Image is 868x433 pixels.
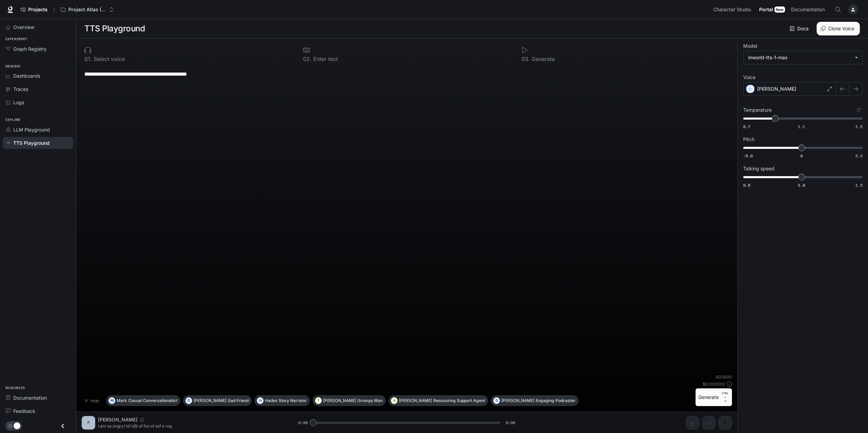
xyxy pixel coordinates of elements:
a: Graph Registry [3,43,73,55]
p: 0 1 . [84,56,92,62]
span: Feedback [13,407,35,415]
span: Dark mode toggle [14,422,20,429]
p: Sad Friend [228,399,249,403]
p: Hades [265,399,277,403]
p: 0 3 . [521,56,530,62]
p: Story Narrator [279,399,307,403]
button: A[PERSON_NAME]Reassuring Support Agent [388,395,488,406]
div: D [494,395,500,406]
div: H [257,395,263,406]
p: Enter text [312,56,338,62]
p: Casual Conversationalist [128,399,177,403]
button: T[PERSON_NAME]Grumpy Man [313,395,386,406]
button: Reset to default [855,106,863,114]
span: 0 [800,153,803,159]
span: Dashboards [13,72,40,79]
span: Documentation [13,394,47,401]
button: Open Command Menu [831,3,845,16]
span: TTS Playground [13,139,50,146]
p: Select voice [92,56,125,62]
span: 5.0 [855,153,863,159]
p: Project Atlas (NBCU) Multi-Agent [68,7,106,13]
span: Overview [13,24,34,31]
a: Documentation [3,392,73,404]
span: Traces [13,86,28,93]
div: O [186,395,192,406]
button: HHadesStory Narrator [254,395,310,406]
div: inworld-tts-1-max [748,54,851,61]
div: T [315,395,321,406]
div: New [774,6,785,13]
span: Projects [28,7,48,13]
span: 1.5 [855,182,863,188]
p: $ 0.000500 [703,381,725,387]
p: ⏎ [721,391,729,403]
a: Dashboards [3,70,73,82]
span: 0.7 [743,124,750,129]
button: Open workspace menu [58,3,117,16]
span: Character Studio [713,5,751,14]
span: Graph Registry [13,45,47,52]
button: Clone Voice [817,22,860,35]
a: Documentation [788,3,830,16]
div: M [109,395,115,406]
button: D[PERSON_NAME]Engaging Podcaster [491,395,579,406]
a: Character Studio [711,3,756,16]
span: Logs [13,99,24,106]
p: [PERSON_NAME] [501,399,534,403]
span: LLM Playground [13,126,50,133]
p: [PERSON_NAME] [399,399,432,403]
button: MMarkCasual Conversationalist [106,395,180,406]
span: Portal [759,5,773,14]
button: Hide [82,395,103,406]
a: TTS Playground [3,137,73,149]
div: inworld-tts-1-max [744,51,862,64]
span: -5.0 [743,153,753,159]
span: Documentation [791,5,825,14]
span: 1.5 [855,124,863,129]
button: O[PERSON_NAME]Sad Friend [183,395,252,406]
a: Docs [788,22,811,35]
button: GenerateCTRL +⏎ [696,388,732,406]
p: [PERSON_NAME] [757,86,796,92]
p: Grumpy Man [357,399,383,403]
p: [PERSON_NAME] [194,399,227,403]
p: Pitch [743,137,754,142]
p: Engaging Podcaster [536,399,575,403]
p: Mark [117,399,127,403]
h1: TTS Playground [84,22,145,35]
div: / [51,6,58,13]
a: Traces [3,83,73,95]
a: PortalNew [756,3,788,16]
a: Feedback [3,405,73,417]
p: Reassuring Support Agent [433,399,485,403]
a: LLM Playground [3,124,73,136]
div: A [391,395,397,406]
a: Go to projects [18,3,51,16]
p: Model [743,44,757,48]
p: CTRL + [721,391,729,399]
p: 50 / 1000 [716,374,732,380]
p: Talking speed [743,166,774,171]
p: [PERSON_NAME] [323,399,356,403]
p: 0 2 . [303,56,312,62]
a: Overview [3,21,73,33]
span: 1.1 [798,124,805,129]
span: 1.0 [798,182,805,188]
a: Logs [3,96,73,108]
span: 0.5 [743,182,750,188]
p: Temperature [743,108,772,112]
p: Voice [743,75,755,80]
button: Close drawer [55,419,70,433]
p: Generate [530,56,555,62]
